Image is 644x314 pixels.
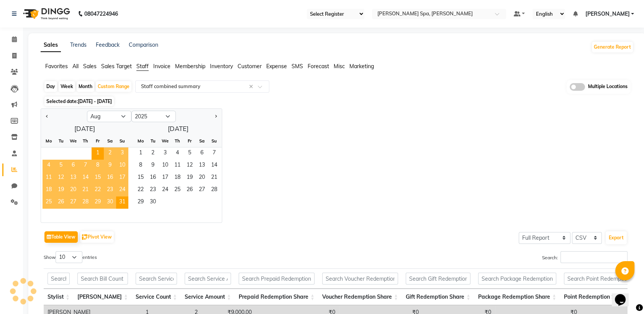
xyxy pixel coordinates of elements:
[92,147,104,160] span: 1
[134,147,147,160] div: Monday, September 1, 2025
[96,81,131,92] div: Custom Range
[116,172,128,184] span: 17
[213,110,219,123] button: Next month
[79,160,92,172] span: 7
[196,172,208,184] div: Saturday, September 20, 2025
[208,172,220,184] span: 21
[96,41,120,48] a: Feedback
[104,184,116,196] div: Saturday, August 23, 2025
[67,184,79,196] span: 20
[235,289,318,305] th: Prepaid Redemption Share: activate to sort column ascending
[92,184,104,196] span: 22
[196,172,208,184] span: 20
[402,289,474,305] th: Gift Redemption Share: activate to sort column ascending
[159,184,171,196] span: 24
[41,38,61,52] a: Sales
[92,135,104,147] div: Fr
[92,160,104,172] div: Friday, August 8, 2025
[104,135,116,147] div: Sa
[171,135,184,147] div: Th
[55,172,67,184] div: Tuesday, August 12, 2025
[196,184,208,196] div: Saturday, September 27, 2025
[74,289,132,305] th: Bill Count: activate to sort column ascending
[87,111,131,122] select: Select month
[542,251,628,263] label: Search:
[116,147,128,160] div: Sunday, August 3, 2025
[196,160,208,172] div: Saturday, September 13, 2025
[55,172,67,184] span: 12
[84,3,118,25] b: 08047224946
[80,231,114,243] button: Pivot View
[67,135,79,147] div: We
[104,184,116,196] span: 23
[612,283,636,306] iframe: chat widget
[171,172,184,184] div: Thursday, September 18, 2025
[92,147,104,160] div: Friday, August 1, 2025
[43,160,55,172] span: 4
[45,63,68,70] span: Favorites
[184,135,196,147] div: Fr
[55,160,67,172] div: Tuesday, August 5, 2025
[44,110,50,123] button: Previous month
[318,289,402,305] th: Voucher Redemption Share: activate to sort column ascending
[292,63,303,70] span: SMS
[134,160,147,172] span: 8
[92,172,104,184] span: 15
[184,147,196,160] div: Friday, September 5, 2025
[196,135,208,147] div: Sa
[79,184,92,196] div: Thursday, August 21, 2025
[44,251,97,263] label: Show entries
[159,160,171,172] span: 10
[136,273,177,285] input: Search Service Count
[116,184,128,196] span: 24
[48,273,70,285] input: Search Stylist
[116,172,128,184] div: Sunday, August 17, 2025
[43,196,55,209] div: Monday, August 25, 2025
[147,184,159,196] span: 23
[171,184,184,196] div: Thursday, September 25, 2025
[67,172,79,184] span: 13
[104,147,116,160] span: 2
[159,147,171,160] div: Wednesday, September 3, 2025
[171,147,184,160] span: 4
[147,147,159,160] span: 2
[147,135,159,147] div: Tu
[159,172,171,184] span: 17
[104,160,116,172] div: Saturday, August 9, 2025
[78,98,112,104] span: [DATE] - [DATE]
[56,251,82,263] select: Showentries
[159,172,171,184] div: Wednesday, September 17, 2025
[43,172,55,184] div: Monday, August 11, 2025
[208,184,220,196] span: 28
[147,160,159,172] span: 9
[208,147,220,160] div: Sunday, September 7, 2025
[44,96,114,106] span: Selected date:
[322,273,398,285] input: Search Voucher Redemption Share
[184,147,196,160] span: 5
[20,3,72,25] img: logo
[560,251,628,263] input: Search:
[131,111,176,122] select: Select year
[606,231,627,244] button: Export
[564,273,633,285] input: Search Point Redemption Share
[79,184,92,196] span: 21
[79,172,92,184] div: Thursday, August 14, 2025
[196,147,208,160] span: 6
[478,273,556,285] input: Search Package Redemption Share
[44,81,57,92] div: Day
[55,184,67,196] span: 19
[585,10,629,18] span: [PERSON_NAME]
[67,160,79,172] span: 6
[184,160,196,172] span: 12
[147,184,159,196] div: Tuesday, September 23, 2025
[116,196,128,209] span: 31
[79,135,92,147] div: Th
[588,83,628,91] span: Multiple Locations
[77,273,128,285] input: Search Bill Count
[104,172,116,184] div: Saturday, August 16, 2025
[159,184,171,196] div: Wednesday, September 24, 2025
[134,196,147,209] span: 29
[67,196,79,209] span: 27
[44,231,78,243] button: Table View
[175,63,205,70] span: Membership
